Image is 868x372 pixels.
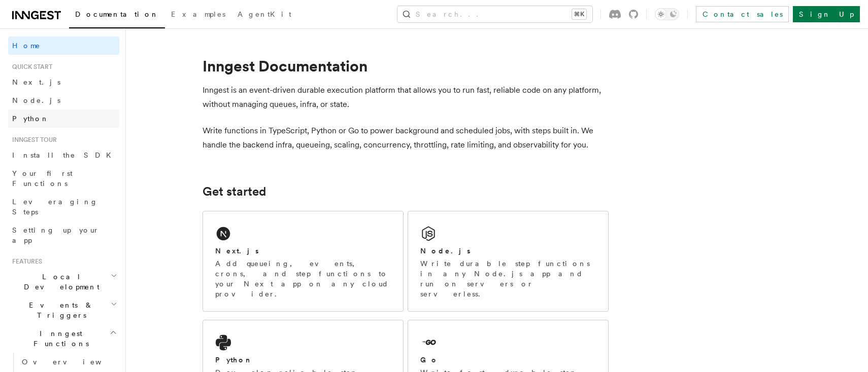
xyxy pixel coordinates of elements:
span: Your first Functions [12,169,73,188]
span: Node.js [12,96,60,104]
a: Your first Functions [8,164,119,193]
h2: Next.js [215,246,259,256]
a: Overview [18,353,119,371]
a: Node.jsWrite durable step functions in any Node.js app and run on servers or serverless. [408,211,609,312]
a: Next.js [8,73,119,91]
a: Examples [165,3,231,27]
a: Contact sales [696,6,789,22]
a: Sign Up [793,6,860,22]
span: Leveraging Steps [12,198,98,216]
span: Home [12,41,41,51]
p: Write functions in TypeScript, Python or Go to power background and scheduled jobs, with steps bu... [203,124,609,152]
button: Local Development [8,268,119,296]
span: Examples [171,10,225,18]
a: Next.jsAdd queueing, events, crons, and step functions to your Next app on any cloud provider. [203,211,404,312]
span: Next.js [12,78,60,86]
button: Events & Triggers [8,296,119,324]
span: Inngest Functions [8,328,110,349]
span: Overview [22,358,126,366]
button: Inngest Functions [8,324,119,353]
a: Leveraging Steps [8,193,119,221]
button: Search...⌘K [397,6,592,22]
h2: Node.js [420,246,471,256]
a: AgentKit [231,3,297,27]
a: Home [8,36,119,55]
a: Setting up your app [8,221,119,249]
h2: Go [420,355,439,365]
span: Python [12,115,49,123]
span: AgentKit [238,10,291,18]
span: Install the SDK [12,151,117,159]
h2: Python [215,355,253,365]
button: Toggle dark mode [655,8,679,20]
a: Install the SDK [8,146,119,164]
span: Events & Triggers [8,300,111,320]
span: Quick start [8,63,52,71]
p: Write durable step functions in any Node.js app and run on servers or serverless. [420,258,596,299]
span: Setting up your app [12,226,99,244]
p: Add queueing, events, crons, and step functions to your Next app on any cloud provider. [215,258,391,299]
span: Inngest tour [8,136,57,144]
a: Get started [203,184,266,199]
p: Inngest is an event-driven durable execution platform that allows you to run fast, reliable code ... [203,83,609,111]
span: Local Development [8,272,111,292]
a: Node.js [8,91,119,109]
span: Features [8,257,42,266]
span: Documentation [75,10,159,18]
h1: Inngest Documentation [203,57,609,75]
a: Python [8,109,119,128]
kbd: ⌘K [572,9,586,19]
a: Documentation [69,3,165,28]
